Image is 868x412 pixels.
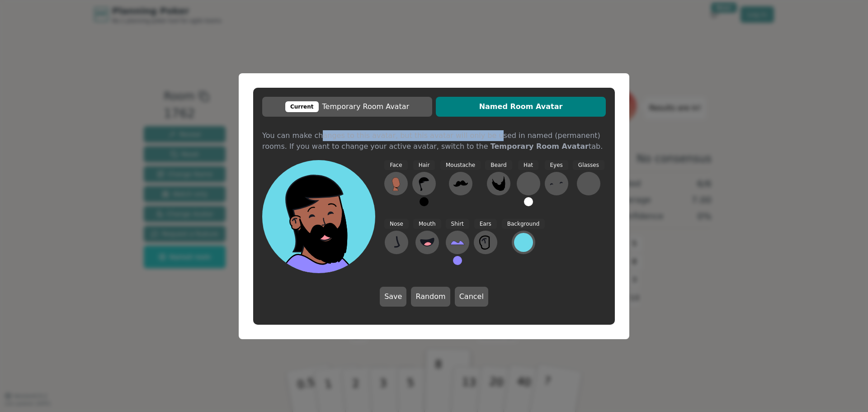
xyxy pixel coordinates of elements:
[502,219,545,229] span: Background
[262,97,432,117] button: CurrentTemporary Room Avatar
[413,160,435,170] span: Hair
[384,219,409,229] span: Nose
[440,160,481,170] span: Moustache
[380,287,406,307] button: Save
[436,97,606,117] button: Named Room Avatar
[285,101,319,112] div: Current
[267,101,428,112] span: Temporary Room Avatar
[491,142,589,151] b: Temporary Room Avatar
[474,219,497,229] span: Ears
[413,219,441,229] span: Mouth
[262,130,606,137] div: You can make changes to this avatar, but this avatar will only be used in named (permanent) rooms...
[545,160,568,170] span: Eyes
[573,160,604,170] span: Glasses
[446,219,469,229] span: Shirt
[440,101,601,112] span: Named Room Avatar
[455,287,488,307] button: Cancel
[411,287,450,307] button: Random
[485,160,512,170] span: Beard
[518,160,538,170] span: Hat
[384,160,407,170] span: Face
